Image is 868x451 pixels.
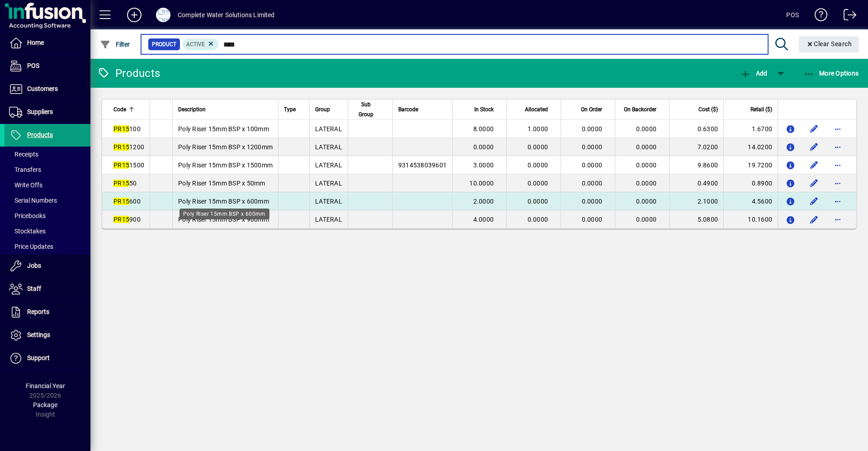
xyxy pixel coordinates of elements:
a: Price Updates [5,239,90,254]
span: Active [186,41,205,47]
td: 2.1000 [669,192,723,210]
button: Filter [98,36,132,52]
span: 0.0000 [528,161,548,169]
span: 1500 [113,161,144,169]
button: Add [738,65,769,81]
span: Receipts [9,151,38,158]
a: Suppliers [5,101,90,123]
div: Products [97,66,160,81]
div: Allocated [512,104,556,114]
a: Transfers [5,162,90,177]
span: On Order [581,104,602,114]
div: Group [315,104,342,114]
span: Jobs [27,262,41,269]
a: Pricebooks [5,208,90,223]
td: 0.8900 [723,174,778,192]
span: 0.0000 [636,125,657,133]
span: 1.0000 [528,125,548,133]
span: Write Offs [9,181,42,189]
td: 14.0200 [723,138,778,156]
div: On Backorder [621,104,665,114]
span: 9314538039601 [398,161,447,169]
span: Type [284,104,296,114]
a: Knowledge Base [808,2,828,31]
span: Group [315,104,330,114]
button: More options [830,194,845,209]
a: Write Offs [5,177,90,193]
span: LATERAL [315,198,342,205]
span: Customers [27,85,58,92]
span: 4.0000 [473,216,494,223]
span: On Backorder [624,104,656,114]
span: Product [152,40,176,49]
span: Poly Riser 15mm BSP x 50mm [178,180,265,187]
span: Products [27,131,53,138]
span: In Stock [474,104,494,114]
span: Financial Year [26,382,65,389]
button: More options [830,158,845,172]
div: On Order [566,104,610,114]
span: 0.0000 [636,161,657,169]
span: 0.0000 [636,198,657,205]
em: PR15 [113,161,129,169]
button: Add [120,7,149,23]
span: Barcode [398,104,418,114]
em: PR15 [113,180,129,187]
span: 2.0000 [473,198,494,205]
em: PR15 [113,216,129,223]
span: Price Updates [9,243,53,250]
span: 0.0000 [582,198,603,205]
button: Profile [149,7,178,23]
a: Settings [5,324,90,347]
a: Jobs [5,255,90,277]
td: 0.4900 [669,174,723,192]
td: 9.8600 [669,156,723,174]
a: Home [5,32,90,54]
div: Sub Group [354,100,387,119]
span: Reports [27,308,49,315]
span: Retail ($) [750,104,772,114]
span: Add [740,70,767,77]
span: Home [27,39,44,46]
a: POS [5,55,90,77]
button: More options [830,212,845,227]
span: Poly Riser 15mm BSP x 1200mm [178,143,273,151]
span: LATERAL [315,180,342,187]
span: Stocktakes [9,228,46,235]
span: 100 [113,125,141,133]
span: LATERAL [315,161,342,169]
span: 0.0000 [636,216,657,223]
button: More Options [802,65,861,81]
span: 0.0000 [582,143,603,151]
span: Poly Riser 15mm BSP x 900mm [178,216,269,223]
div: In Stock [458,104,502,114]
span: Support [27,354,50,361]
span: 10.0000 [469,180,494,187]
td: 19.7200 [723,156,778,174]
div: Code [113,104,144,114]
span: Poly Riser 15mm BSP x 100mm [178,125,269,133]
span: 0.0000 [528,198,548,205]
span: Code [113,104,126,114]
a: Receipts [5,147,90,162]
td: 1.6700 [723,120,778,138]
span: POS [27,62,39,69]
span: 3.0000 [473,161,494,169]
a: Stocktakes [5,223,90,239]
a: Support [5,347,90,370]
span: 0.0000 [582,180,603,187]
button: Edit [807,212,821,227]
span: Poly Riser 15mm BSP x 1500mm [178,161,273,169]
td: 4.5600 [723,192,778,210]
span: Suppliers [27,108,53,115]
td: 10.1600 [723,210,778,228]
span: 0.0000 [528,143,548,151]
div: POS [786,8,799,22]
div: Poly Riser 15mm BSP x 600mm [179,209,269,219]
span: LATERAL [315,143,342,151]
span: 900 [113,216,141,223]
span: Poly Riser 15mm BSP x 600mm [178,198,269,205]
span: LATERAL [315,125,342,133]
span: Pricebooks [9,212,46,219]
span: 0.0000 [582,161,603,169]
